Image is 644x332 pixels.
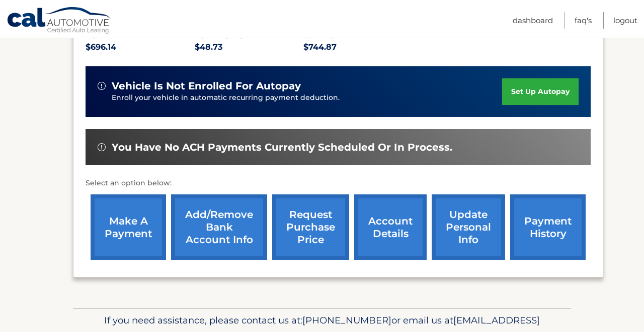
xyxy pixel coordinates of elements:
[195,40,304,54] p: $48.73
[510,194,586,260] a: payment history
[354,194,427,260] a: account details
[171,194,267,260] a: Add/Remove bank account info
[302,314,391,326] span: [PHONE_NUMBER]
[112,80,301,92] span: vehicle is not enrolled for autopay
[432,194,505,260] a: update personal info
[7,7,112,36] a: Cal Automotive
[303,40,413,54] p: $744.87
[98,143,106,151] img: alert-white.svg
[502,78,579,105] a: set up autopay
[98,82,106,90] img: alert-white.svg
[272,194,349,260] a: request purchase price
[112,141,452,154] span: You have no ACH payments currently scheduled or in process.
[513,12,553,29] a: Dashboard
[613,12,637,29] a: Logout
[86,40,195,54] p: $696.14
[91,194,166,260] a: make a payment
[112,92,502,103] p: Enroll your vehicle in automatic recurring payment deduction.
[86,177,591,189] p: Select an option below:
[575,12,592,29] a: FAQ's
